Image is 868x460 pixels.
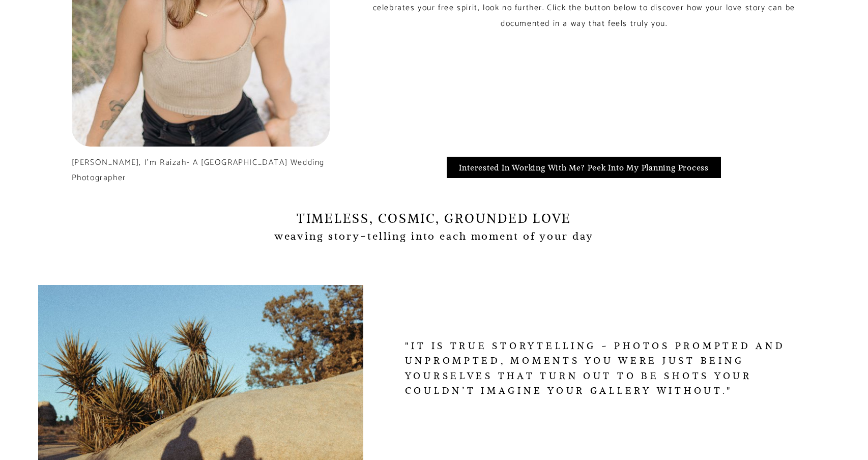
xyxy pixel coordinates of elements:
span: "It is true storytelling - photos prompted and unprompted, moments you were just being yourselves... [405,339,791,397]
span: Interested in Working with me? Peek into my planning process [459,162,709,173]
a: Interested in Working with me? Peek into my planning process [447,157,721,178]
p: weaving story-telling into each moment of your day [38,227,830,245]
h4: Timeless, cosmic, grounded love [38,210,830,227]
span: [PERSON_NAME], I'm Raizah- A [GEOGRAPHIC_DATA] Wedding Photographer [72,156,328,185]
